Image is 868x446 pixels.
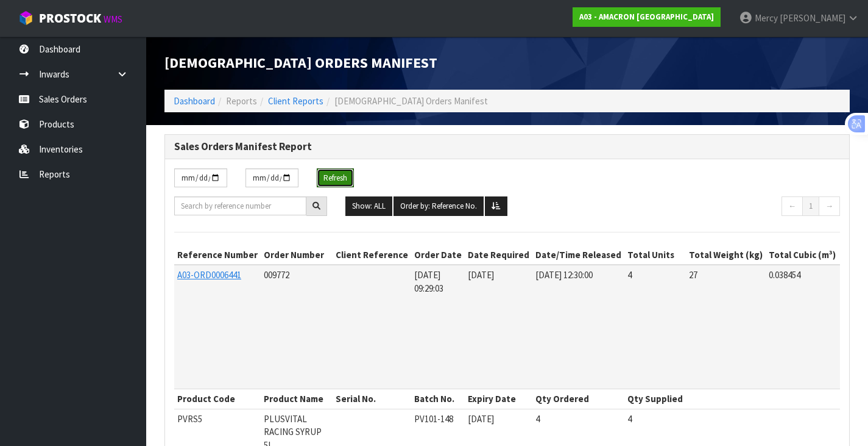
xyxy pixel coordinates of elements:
[624,389,686,409] th: Qty Supplied
[465,245,532,265] th: Date Required
[532,245,624,265] th: Date/Time Released
[755,12,778,24] span: Mercy
[687,196,840,219] nav: Page navigation
[411,245,465,265] th: Order Date
[465,389,532,409] th: Expiry Date
[468,413,494,425] span: [DATE]
[104,13,122,25] small: WMS
[174,95,215,107] a: Dashboard
[414,269,443,293] span: [DATE] 09:29:03
[261,245,333,265] th: Order Number
[627,269,632,281] span: 4
[686,245,766,265] th: Total Weight (kg)
[39,10,101,26] span: ProStock
[226,95,257,107] span: Reports
[579,12,714,22] strong: A03 - AMACRON [GEOGRAPHIC_DATA]
[177,413,202,425] span: PVRS5
[264,269,289,281] span: 009772
[624,245,686,265] th: Total Units
[414,413,453,425] span: PV101-148
[174,389,261,409] th: Product Code
[333,389,411,409] th: Serial No.
[268,95,323,107] a: Client Reports
[345,196,392,216] button: Show: ALL
[393,196,484,216] button: Order by: Reference No.
[532,389,624,409] th: Qty Ordered
[334,95,488,107] span: [DEMOGRAPHIC_DATA] Orders Manifest
[766,245,839,265] th: Total Cubic (m³)
[333,245,411,265] th: Client Reference
[261,389,333,409] th: Product Name
[174,196,306,215] input: Search by reference number
[780,12,845,24] span: [PERSON_NAME]
[769,269,800,281] span: 0.038454
[535,413,540,425] span: 4
[535,269,593,281] span: [DATE] 12:30:00
[174,245,261,265] th: Reference Number
[627,413,632,425] span: 4
[174,141,840,153] h3: Sales Orders Manifest Report
[177,269,241,281] a: A03-ORD0006441
[468,269,494,281] span: [DATE]
[164,53,437,72] span: [DEMOGRAPHIC_DATA] Orders Manifest
[802,196,819,216] a: 1
[782,196,803,216] a: ←
[18,10,34,26] img: cube-alt.png
[689,269,697,281] span: 27
[317,168,354,188] button: Refresh
[819,196,840,216] a: →
[411,389,465,409] th: Batch No.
